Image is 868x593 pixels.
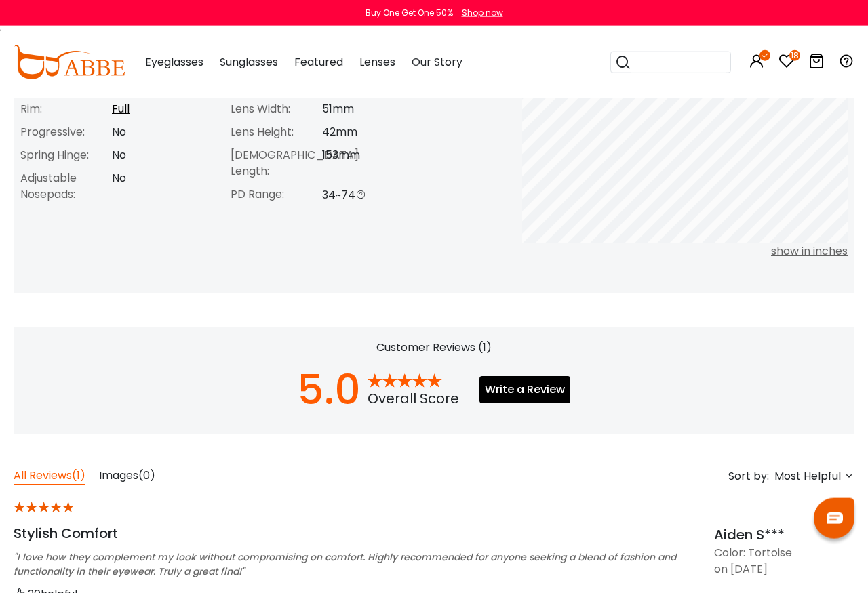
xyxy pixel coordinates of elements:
div: [DEMOGRAPHIC_DATA] Length: [231,147,322,180]
div: No [112,124,217,140]
div: PD Range: [231,186,322,203]
img: abbeglasses.com [14,45,125,79]
span: (1) [72,468,85,483]
div: Color: Tortoise [714,545,854,561]
a: Full [112,101,130,117]
div: No [112,147,217,163]
span: (0) [138,468,155,483]
div: Stylish Comfort [14,523,680,544]
div: Shop now [462,7,503,19]
button: Write a Review [479,376,570,403]
div: on [DATE] [714,561,768,577]
span: Lenses [359,54,395,70]
i: 18 [789,50,800,61]
div: Lens Height: [231,124,322,140]
a: 18 [778,56,795,71]
div: 153mm [322,147,427,180]
img: chat [827,512,843,524]
span: Eyeglasses [145,54,203,70]
div: Adjustable Nosepads: [20,170,112,203]
span: Images [99,468,138,483]
div: No [112,170,217,203]
div: 42mm [322,124,427,140]
div: "I love how they complement my look without compromising on comfort. Highly recommended for anyon... [14,550,680,579]
div: Spring Hinge: [20,147,112,163]
span: All Reviews [14,468,72,483]
div: Progressive: [20,124,112,140]
div: show in inches [522,243,848,260]
div: 51mm [322,101,427,117]
span: Sort by: [728,468,769,484]
i: PD Range Message [355,189,366,200]
div: Overall Score [368,388,459,409]
span: Most Helpful [774,468,841,485]
a: Shop now [455,7,503,18]
span: Sunglasses [220,54,278,70]
div: Lens Width: [231,101,322,117]
span: Our Story [412,54,462,70]
div: 5.0 [298,359,361,420]
h2: Customer Reviews (1) [14,341,854,354]
div: Buy One Get One 50% [366,7,453,19]
div: 34~74 [322,186,427,203]
div: Rim: [20,101,112,117]
span: Featured [294,54,343,70]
